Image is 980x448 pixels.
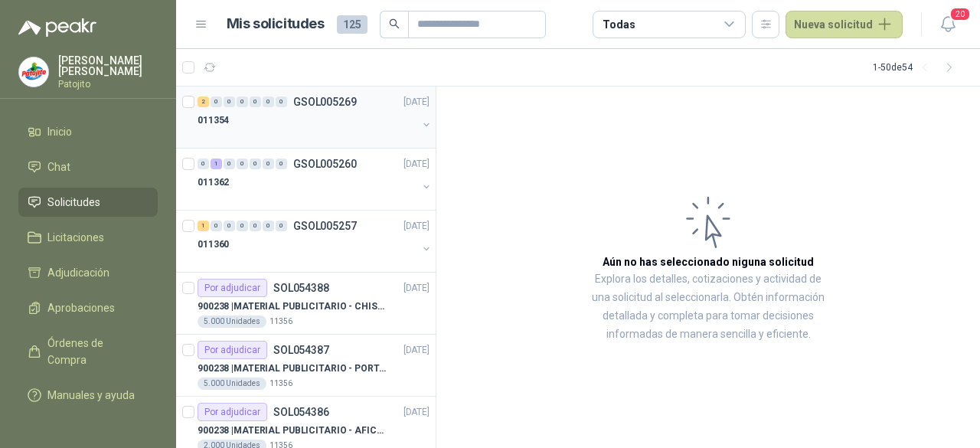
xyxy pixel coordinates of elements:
[403,157,430,172] p: [DATE]
[198,113,229,128] p: 011354
[403,95,430,110] p: [DATE]
[403,281,430,296] p: [DATE]
[18,381,158,410] a: Manuales y ayuda
[224,159,235,169] div: 0
[198,361,388,376] p: 900238 | MATERIAL PUBLICITARIO - PORTAPRECIOS VER ADJUNTO
[337,15,367,34] span: 125
[18,293,158,322] a: Aprobaciones
[47,229,104,246] span: Licitaciones
[198,423,388,438] p: 900238 | MATERIAL PUBLICITARIO - AFICHE VER ADJUNTO
[237,221,248,231] div: 0
[198,159,209,169] div: 0
[263,221,274,231] div: 0
[198,175,229,190] p: 011362
[47,159,70,175] span: Chat
[198,221,209,231] div: 1
[934,11,962,38] button: 20
[224,221,235,231] div: 0
[403,219,430,234] p: [DATE]
[18,152,158,181] a: Chat
[198,403,267,421] div: Por adjudicar
[263,96,274,107] div: 0
[18,223,158,252] a: Licitaciones
[18,258,158,287] a: Adjudicación
[198,155,433,204] a: 0 1 0 0 0 0 0 GSOL005260[DATE] 011362
[47,123,72,140] span: Inicio
[250,159,261,169] div: 0
[198,299,388,314] p: 900238 | MATERIAL PUBLICITARIO - CHISPA PATOJITO VER ADJUNTO
[58,55,158,77] p: [PERSON_NAME] [PERSON_NAME]
[273,283,329,293] p: SOL054388
[211,96,222,107] div: 0
[237,96,248,107] div: 0
[198,279,267,297] div: Por adjudicar
[18,188,158,217] a: Solicitudes
[18,117,158,146] a: Inicio
[603,253,814,270] h3: Aún no has seleccionado niguna solicitud
[403,405,430,420] p: [DATE]
[198,316,266,328] div: 5.000 Unidades
[276,96,287,107] div: 0
[47,264,109,281] span: Adjudicación
[949,7,971,21] span: 20
[58,80,158,89] p: Patojito
[47,335,143,368] span: Órdenes de Compra
[403,343,430,358] p: [DATE]
[18,329,158,374] a: Órdenes de Compra
[176,335,436,397] a: Por adjudicarSOL054387[DATE] 900238 |MATERIAL PUBLICITARIO - PORTAPRECIOS VER ADJUNTO5.000 Unidad...
[389,18,400,29] span: search
[276,221,287,231] div: 0
[786,11,903,38] button: Nueva solicitud
[19,57,48,87] img: Company Logo
[273,345,329,355] p: SOL054387
[250,96,261,107] div: 0
[47,387,135,404] span: Manuales y ayuda
[198,93,433,142] a: 2 0 0 0 0 0 0 GSOL005269[DATE] 011354
[293,96,357,107] p: GSOL005269
[224,96,235,107] div: 0
[176,273,436,335] a: Por adjudicarSOL054388[DATE] 900238 |MATERIAL PUBLICITARIO - CHISPA PATOJITO VER ADJUNTO5.000 Uni...
[873,55,962,80] div: 1 - 50 de 54
[276,159,287,169] div: 0
[18,18,96,37] img: Logo peakr
[237,159,248,169] div: 0
[293,159,357,169] p: GSOL005260
[198,378,266,390] div: 5.000 Unidades
[273,407,329,417] p: SOL054386
[269,316,292,328] p: 11356
[250,221,261,231] div: 0
[47,194,100,211] span: Solicitudes
[198,237,229,252] p: 011360
[269,378,292,390] p: 11356
[590,270,827,344] p: Explora los detalles, cotizaciones y actividad de una solicitud al seleccionarla. Obtén informaci...
[47,299,115,316] span: Aprobaciones
[211,221,222,231] div: 0
[198,96,209,107] div: 2
[263,159,274,169] div: 0
[198,217,433,266] a: 1 0 0 0 0 0 0 GSOL005257[DATE] 011360
[293,221,357,231] p: GSOL005257
[198,341,267,359] div: Por adjudicar
[211,159,222,169] div: 1
[603,16,635,33] div: Todas
[227,13,325,35] h1: Mis solicitudes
